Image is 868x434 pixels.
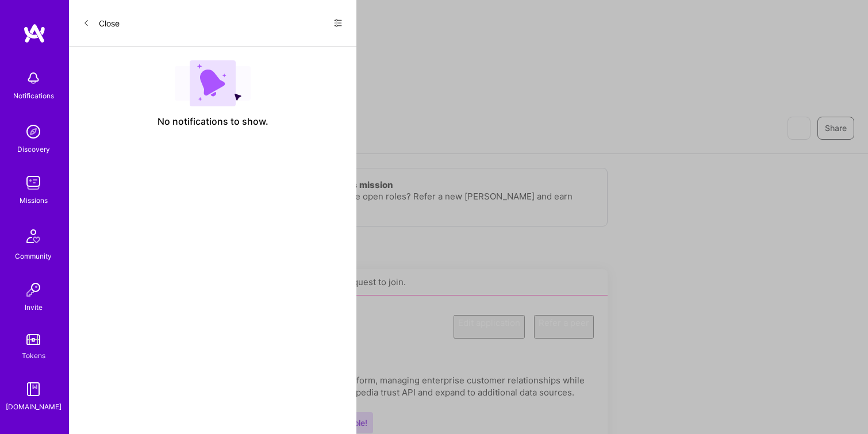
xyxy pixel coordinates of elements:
img: Community [20,222,47,250]
div: [DOMAIN_NAME] [6,401,62,413]
div: Invite [25,301,43,313]
img: empty [175,60,251,106]
img: tokens [26,334,40,345]
button: Close [83,14,120,32]
div: Discovery [17,143,50,155]
img: teamwork [22,171,45,194]
div: Missions [20,194,48,206]
div: Tokens [22,349,45,362]
img: guide book [22,378,45,401]
img: Invite [22,278,45,301]
div: Community [15,250,52,262]
span: No notifications to show. [158,116,268,128]
img: logo [23,23,46,44]
img: bell [22,67,45,90]
div: Notifications [13,90,54,102]
img: discovery [22,120,45,143]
